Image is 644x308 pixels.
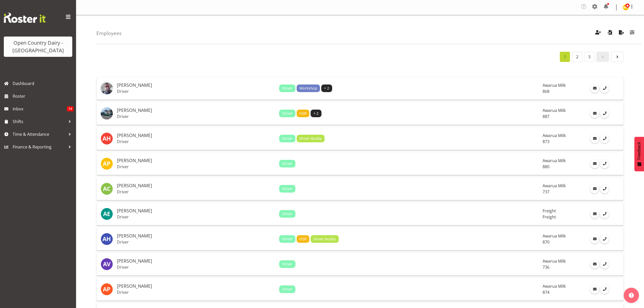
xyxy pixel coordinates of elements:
[101,208,113,220] img: andy-earnshaw7380.jpg
[282,211,293,217] span: Driver
[117,265,275,270] p: Driver
[600,84,609,93] a: Call Employee
[117,114,275,119] p: Driver
[117,89,275,94] p: Driver
[584,52,594,62] a: Page 3.
[593,28,603,39] button: Create Employees
[13,80,74,87] span: Dashboard
[117,208,275,213] h5: [PERSON_NAME]
[596,52,609,62] a: Page 0.
[117,108,275,113] h5: [PERSON_NAME]
[590,260,599,269] a: Email Employee
[4,13,46,23] img: Rosterit website logo
[604,28,615,39] button: Import Employees
[590,184,599,193] a: Email Employee
[117,259,275,264] h5: [PERSON_NAME]
[543,239,549,245] span: 870
[101,183,113,195] img: andrew-crawford10983.jpg
[590,109,599,118] a: Email Employee
[67,106,74,111] span: 14
[543,82,566,88] span: Awarua Milk
[313,111,318,116] span: + 2
[600,260,609,269] a: Call Employee
[543,233,566,239] span: Awarua Milk
[590,285,599,294] a: Email Employee
[101,233,113,245] img: andy-haywood7381.jpg
[543,264,549,270] span: 736
[117,183,275,188] h5: [PERSON_NAME]
[101,107,113,119] img: andrew-muirad45df72db9e0ef9b86311889fb83021.png
[117,133,275,138] h5: [PERSON_NAME]
[543,258,566,264] span: Awarua Milk
[627,28,637,39] button: Filter Employees
[299,111,307,116] span: HSR
[600,184,609,193] a: Call Employee
[590,210,599,218] a: Email Employee
[543,108,566,113] span: Awarua Milk
[282,161,293,166] span: Driver
[600,235,609,244] a: Call Employee
[611,52,624,62] a: Page 2.
[299,236,307,242] span: HSR
[543,214,556,220] span: Freight
[282,111,293,116] span: Driver
[13,92,74,100] span: Roster
[543,189,549,195] span: 737
[282,286,293,292] span: Driver
[600,285,609,294] a: Call Employee
[600,109,609,118] a: Call Employee
[299,85,317,91] span: Workshop
[629,293,634,298] img: help-xxl-2.png
[13,143,66,151] span: Finance & Reporting
[101,283,113,295] img: annette-parker10197.jpg
[543,164,549,169] span: 880
[590,235,599,244] a: Email Employee
[117,214,275,219] p: Driver
[600,210,609,218] a: Call Employee
[13,130,66,138] span: Time & Attendance
[282,236,293,242] span: Driver
[313,236,336,242] span: Driver Buddy
[9,39,67,54] div: Open Country Dairy - [GEOGRAPHIC_DATA]
[637,142,641,160] span: Feedback
[282,186,293,192] span: Driver
[543,158,566,163] span: Awarua Milk
[616,28,627,39] button: Export Employees
[543,183,566,189] span: Awarua Milk
[324,85,329,91] span: + 2
[117,290,275,295] p: Driver
[117,164,275,169] p: Driver
[117,139,275,144] p: Driver
[590,159,599,168] a: Email Employee
[543,283,566,289] span: Awarua Milk
[623,4,629,10] img: milk-reception-awarua7542.jpg
[117,158,275,163] h5: [PERSON_NAME]
[101,82,113,94] img: alan-rolton04c296bc37223c8dd08f2cd7387a414a.png
[590,134,599,143] a: Email Employee
[299,136,322,141] span: Driver Buddy
[543,139,549,144] span: 873
[543,114,549,119] span: 887
[117,189,275,194] p: Driver
[117,83,275,88] h5: [PERSON_NAME]
[117,284,275,289] h5: [PERSON_NAME]
[101,158,113,170] img: andrew-poole7464.jpg
[282,261,293,267] span: Driver
[543,133,566,138] span: Awarua Milk
[590,84,599,93] a: Email Employee
[13,118,66,125] span: Shifts
[600,134,609,143] a: Call Employee
[117,233,275,238] h5: [PERSON_NAME]
[543,208,556,214] span: Freight
[572,52,582,62] a: Page 2.
[282,136,293,141] span: Driver
[101,258,113,270] img: andy-van-brecht9849.jpg
[101,132,113,145] img: andrew-henderson7383.jpg
[600,159,609,168] a: Call Employee
[543,89,549,94] span: 868
[13,105,67,113] span: Inbox
[96,30,121,36] h4: Employees
[282,85,293,91] span: Driver
[543,289,549,295] span: 874
[634,137,644,171] button: Feedback - Show survey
